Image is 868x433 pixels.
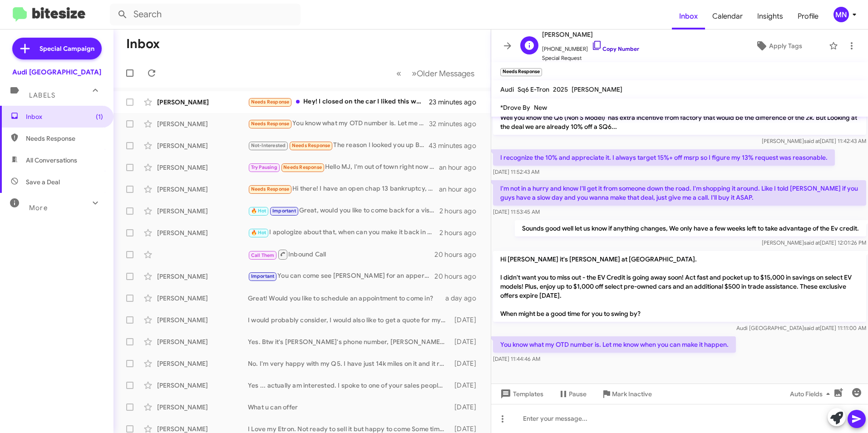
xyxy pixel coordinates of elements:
[790,3,826,30] a: Profile
[157,119,248,128] div: [PERSON_NAME]
[439,163,483,172] div: an hour ago
[493,355,540,362] span: [DATE] 11:44:46 AM
[762,138,866,144] span: [PERSON_NAME] [DATE] 11:42:43 AM
[110,4,301,25] input: Search
[39,44,94,53] span: Special Campaign
[248,97,429,107] div: Hey! I closed on the car I liked this week. Thank you for reaching out.
[769,38,802,54] span: Apply Tags
[542,40,639,54] span: [PHONE_NUMBER]
[493,208,540,215] span: [DATE] 11:53:45 AM
[439,228,483,237] div: 2 hours ago
[500,103,530,112] span: *Drove By
[762,239,866,246] span: [PERSON_NAME] [DATE] 12:01:26 PM
[406,64,480,83] button: Next
[434,250,483,259] div: 20 hours ago
[248,184,439,194] div: Hi there! I have an open chap 13 bankruptcy, would need an order form to get approval from the tr...
[498,386,543,402] span: Templates
[157,403,248,412] div: [PERSON_NAME]
[572,85,622,93] span: [PERSON_NAME]
[96,112,103,121] span: (1)
[391,64,480,83] nav: Page navigation example
[248,206,439,216] div: Great, would you like to come back for a visit so we can go over numbers and options?
[417,69,474,79] span: Older Messages
[439,207,483,216] div: 2 hours ago
[434,272,483,281] div: 20 hours ago
[157,228,248,237] div: [PERSON_NAME]
[493,180,866,206] p: I'm not in a hurry and know I'll get it from someone down the road. I'm shopping it around. Like ...
[29,91,55,99] span: Labels
[248,381,450,390] div: Yes ... actually am interested. I spoke to one of your sales people there last week when I had my...
[251,99,290,105] span: Needs Response
[833,7,849,22] div: MN
[248,337,450,346] div: Yes. Btw it's [PERSON_NAME]'s phone number, [PERSON_NAME] is my wife.
[12,38,102,59] a: Special Campaign
[157,359,248,368] div: [PERSON_NAME]
[750,3,790,30] a: Insights
[493,336,736,353] p: You know what my OTD number is. Let me know when you can make it happen.
[157,337,248,346] div: [PERSON_NAME]
[429,98,483,107] div: 23 minutes ago
[26,177,60,187] span: Save a Deal
[12,68,101,77] div: Audi [GEOGRAPHIC_DATA]
[157,381,248,390] div: [PERSON_NAME]
[251,164,277,170] span: Try Pausing
[736,325,866,331] span: Audi [GEOGRAPHIC_DATA] [DATE] 11:11:00 AM
[493,149,835,166] p: I recognize the 10% and appreciate it. I always target 15%+ off msrp so I figure my 13% request w...
[26,134,103,143] span: Needs Response
[450,381,483,390] div: [DATE]
[783,386,841,402] button: Auto Fields
[157,185,248,194] div: [PERSON_NAME]
[450,337,483,346] div: [DATE]
[157,163,248,172] div: [PERSON_NAME]
[272,208,296,214] span: Important
[429,141,483,150] div: 43 minutes ago
[569,386,587,402] span: Pause
[705,3,750,30] a: Calendar
[283,164,322,170] span: Needs Response
[493,251,866,322] p: Hi [PERSON_NAME] it's [PERSON_NAME] at [GEOGRAPHIC_DATA]. I didn't want you to miss out - the EV ...
[248,249,434,260] div: Inbound Call
[804,325,820,331] span: said at
[248,227,439,238] div: I apologize about that, when can you make it back in so we can get you some better leasing numbers?
[26,156,77,165] span: All Conversations
[612,386,652,402] span: Mark Inactive
[248,315,450,325] div: I would probably consider, I would also like to get a quote for my 2018 Audi SQ5
[551,386,594,402] button: Pause
[251,252,275,258] span: Call Them
[672,3,705,30] a: Inbox
[732,38,824,54] button: Apply Tags
[790,386,833,402] span: Auto Fields
[534,103,547,112] span: New
[439,185,483,194] div: an hour ago
[493,109,866,135] p: Well you know the Q6 (Non S Model) has extra incentive from factory that would be the difference ...
[493,168,539,175] span: [DATE] 11:52:43 AM
[445,294,483,303] div: a day ago
[396,68,401,79] span: «
[500,85,514,93] span: Audi
[491,386,551,402] button: Templates
[429,119,483,128] div: 32 minutes ago
[126,37,160,51] h1: Inbox
[391,64,407,83] button: Previous
[248,271,434,281] div: You can come see [PERSON_NAME] for an apperaisal.
[248,294,445,303] div: Great! Would you like to schedule an appointment to come in?
[157,294,248,303] div: [PERSON_NAME]
[542,54,639,63] span: Special Request
[248,118,429,129] div: You know what my OTD number is. Let me know when you can make it happen.
[251,143,286,148] span: Not-Interested
[248,403,450,412] div: What u can offer
[412,68,417,79] span: »
[804,239,820,246] span: said at
[515,220,866,236] p: Sounds good well let us know if anything changes, We only have a few weeks left to take advantage...
[251,230,266,236] span: 🔥 Hot
[26,112,103,121] span: Inbox
[553,85,568,93] span: 2025
[450,359,483,368] div: [DATE]
[29,204,48,212] span: More
[248,140,429,151] div: The reason I looked you up Because I heard you can help me get into a vehicle even though my cred...
[292,143,330,148] span: Needs Response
